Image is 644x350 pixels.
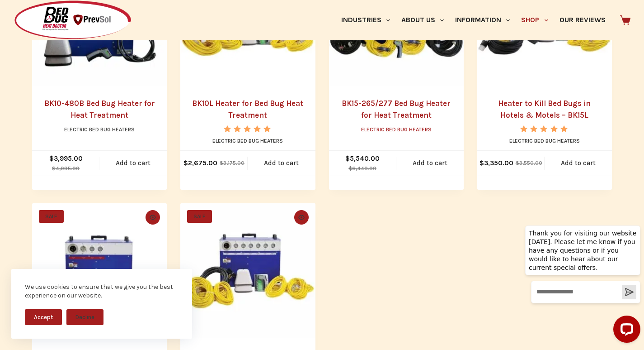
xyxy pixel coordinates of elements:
a: BK20 Bed Bug Heater for Heat Treatment [180,203,315,338]
div: Rated 5.00 out of 5 [520,125,569,132]
bdi: 2,675.00 [183,159,217,167]
span: SALE [39,210,64,223]
bdi: 3,995.00 [49,154,83,163]
a: Add to cart: “BK10L Heater for Bed Bug Heat Treatment” [248,151,315,176]
a: Heater to Kill Bed Bugs in Hotels & Motels – BK15L [498,99,591,120]
span: $ [348,165,352,172]
span: SALE [187,210,212,223]
a: Electric Bed Bug Heaters [212,138,283,144]
span: $ [49,154,54,163]
button: Quick view toggle [146,210,160,225]
span: Rated out of 5 [224,125,272,153]
a: BK17 Bed Bug Heater for Heat Treatment [32,203,167,338]
a: Add to cart: “BK15-265/277 Bed Bug Heater for Heat Treatment” [396,151,464,176]
a: BK15-265/277 Bed Bug Heater for Heat Treatment [342,99,451,120]
bdi: 4,995.00 [52,165,80,172]
span: $ [479,159,484,167]
bdi: 3,350.00 [479,159,513,167]
a: Add to cart: “Heater to Kill Bed Bugs in Hotels & Motels - BK15L” [545,151,612,176]
span: $ [516,160,519,166]
a: BK10-480B Bed Bug Heater for Heat Treatment [44,99,155,120]
span: $ [183,159,188,167]
bdi: 3,175.00 [220,160,244,166]
iframe: LiveChat chat widget [518,217,644,350]
bdi: 5,540.00 [345,154,380,163]
span: $ [52,165,56,172]
span: Rated out of 5 [520,125,569,153]
a: Electric Bed Bug Heaters [361,126,432,133]
bdi: 3,550.00 [516,160,542,166]
span: $ [220,160,223,166]
a: Add to cart: “BK10-480B Bed Bug Heater for Heat Treatment” [99,151,167,176]
button: Decline [66,309,103,325]
button: Quick view toggle [294,210,309,225]
a: BK10L Heater for Bed Bug Heat Treatment [192,99,303,120]
span: $ [345,154,350,163]
bdi: 6,440.00 [348,165,376,172]
a: Electric Bed Bug Heaters [64,126,135,133]
button: Accept [25,309,62,325]
a: Electric Bed Bug Heaters [509,138,580,144]
div: We use cookies to ensure that we give you the best experience on our website. [25,283,179,300]
div: Rated 5.00 out of 5 [224,125,272,132]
